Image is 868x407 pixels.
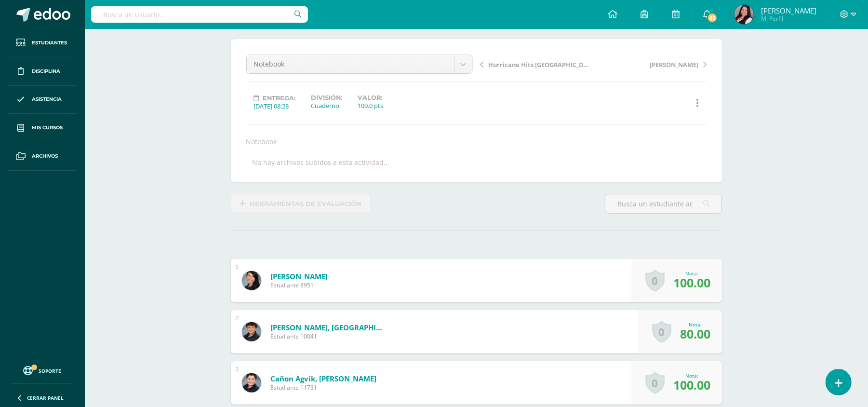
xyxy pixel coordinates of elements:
span: Mis cursos [32,124,63,132]
span: Soporte [39,367,62,374]
a: Hurricane Hits [GEOGRAPHIC_DATA] [481,59,594,69]
a: 0 [645,372,665,394]
span: Entrega: [263,95,296,102]
input: Busca un estudiante aquí... [605,194,721,213]
a: [PERSON_NAME] [270,271,328,281]
img: 16655eaa1f1dea4b665480ba9de6243a.png [734,5,754,24]
span: [PERSON_NAME] [650,60,699,69]
span: Herramientas de evaluación [250,195,361,213]
span: 100.00 [674,274,711,291]
a: Cañon Agvik, [PERSON_NAME] [270,374,376,383]
div: [DATE] 08:28 [254,102,296,110]
span: Estudiante 10041 [270,332,386,340]
a: Soporte [12,364,73,377]
span: Estudiantes [32,39,67,47]
span: 80.00 [681,326,711,342]
a: Notebook [247,55,472,73]
span: Hurricane Hits [GEOGRAPHIC_DATA] [489,60,591,69]
span: 85 [707,13,718,23]
img: 40514f3e441fc5bf2d6f18f2937cc7f6.png [242,322,261,341]
label: División: [311,94,343,101]
a: 0 [652,321,671,343]
a: Archivos [8,142,77,171]
div: Nota: [674,270,711,277]
a: Disciplina [8,57,77,86]
a: Mis cursos [8,114,77,142]
div: Notebook [242,137,711,146]
span: Asistencia [32,95,62,103]
input: Busca un usuario... [91,6,308,23]
a: 0 [645,270,665,292]
div: Cuaderno [311,101,343,110]
span: Archivos [32,152,58,160]
span: Cerrar panel [27,394,64,401]
label: Valor: [358,94,384,101]
img: 9c02284633cd31e6caacec154de36ba8.png [242,271,261,290]
a: [PERSON_NAME], [GEOGRAPHIC_DATA] [270,323,386,332]
div: No hay archivos subidos a esta actividad... [253,158,390,167]
span: Estudiante 8951 [270,281,328,289]
img: 0ea10e9e55884560084855222e04cbb6.png [242,373,261,393]
span: Disciplina [32,68,60,75]
a: [PERSON_NAME] [594,59,707,69]
span: Mi Perfil [761,14,816,23]
span: 100.00 [674,377,711,393]
div: 100.0 pts [358,101,384,110]
div: Nota: [674,372,711,379]
span: [PERSON_NAME] [761,6,816,15]
a: Asistencia [8,86,77,114]
span: Notebook [254,55,447,73]
div: Nota: [681,321,711,328]
a: Estudiantes [8,29,77,57]
span: Estudiante 11731 [270,383,376,392]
